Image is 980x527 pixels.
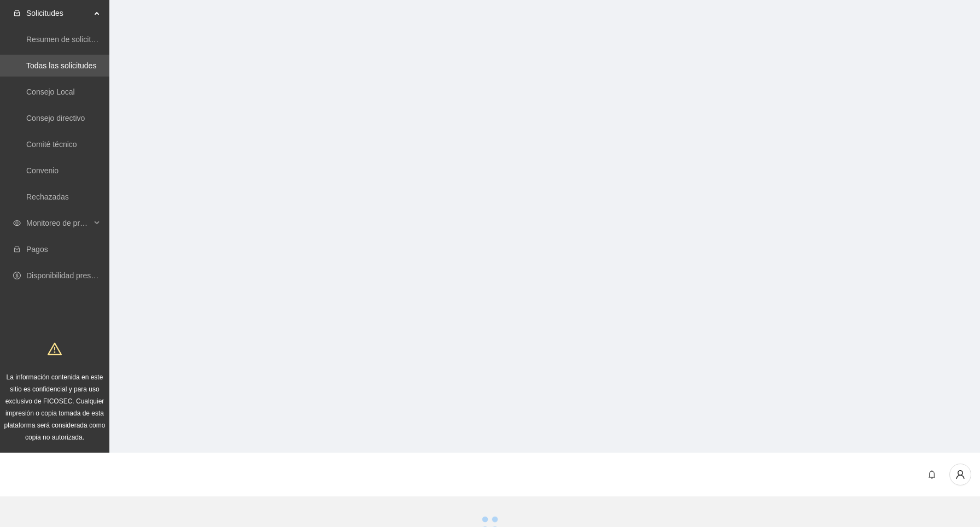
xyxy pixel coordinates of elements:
[26,271,120,280] a: Disponibilidad presupuestal
[26,2,91,24] span: Solicitudes
[48,342,62,356] span: warning
[26,61,96,70] a: Todas las solicitudes
[26,114,85,122] a: Consejo directivo
[950,470,971,479] span: user
[924,470,940,479] span: bell
[26,212,91,234] span: Monitoreo de proyectos
[26,245,48,254] a: Pagos
[26,140,77,149] a: Comité técnico
[26,192,69,201] a: Rechazadas
[26,87,75,96] a: Consejo Local
[923,466,941,483] button: bell
[13,9,21,17] span: inbox
[26,166,59,175] a: Convenio
[13,219,21,227] span: eye
[26,35,149,44] a: Resumen de solicitudes por aprobar
[949,464,971,485] button: user
[4,373,106,441] span: La información contenida en este sitio es confidencial y para uso exclusivo de FICOSEC. Cualquier...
